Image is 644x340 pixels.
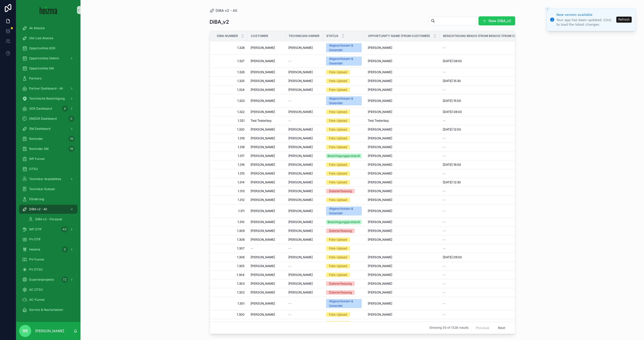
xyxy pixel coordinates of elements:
a: [PERSON_NAME] [251,163,282,167]
a: [PERSON_NAME] [288,127,320,132]
a: -- [443,136,537,140]
a: Abgeschlossen & Gesendet [326,57,362,66]
div: 0 [68,116,74,122]
a: [DATE] 08:00 [443,110,537,114]
span: DiBA v2 - Personal [35,217,62,221]
span: [PERSON_NAME] [288,46,313,50]
a: [PERSON_NAME] [288,110,320,114]
a: 1.328 [216,46,245,50]
a: Besichtigungsprotokoll [326,154,362,158]
a: [DATE] 15:30 [443,79,537,83]
span: [PERSON_NAME] [251,59,275,63]
a: Test Testerboy [368,119,437,123]
div: Abgeschlossen & Gesendet [329,43,359,52]
span: [PERSON_NAME] [251,88,275,92]
span: [PERSON_NAME] [288,70,313,74]
a: [PERSON_NAME] [251,70,282,74]
a: SDR Dashboard4 [19,104,77,113]
a: [PERSON_NAME] [288,209,320,213]
a: [DATE] 12:30 [443,180,537,184]
span: 1.312 [216,198,245,202]
div: Abgeschlossen & Gesendet [329,206,359,216]
div: 4 [62,106,68,112]
span: -- [288,99,291,103]
a: -- [443,220,537,224]
span: -- [443,209,446,213]
a: [PERSON_NAME] [251,220,282,224]
a: [PERSON_NAME] [368,198,437,202]
a: Opportunities SM [19,64,77,73]
a: Techniker Ruleset [19,185,77,194]
span: OTSO [29,167,38,171]
a: 1.310 [216,220,245,224]
div: Foto-Upload [329,70,347,74]
span: [PERSON_NAME] [368,180,392,184]
a: [PERSON_NAME] [368,79,437,83]
a: [PERSON_NAME] [288,180,320,184]
span: [PERSON_NAME] [251,99,275,103]
a: [PERSON_NAME] [368,99,437,103]
a: -- [443,46,537,50]
span: [PERSON_NAME] [288,145,313,149]
div: Foto-Upload [329,145,347,149]
span: [PERSON_NAME] [288,79,313,83]
span: [PERSON_NAME] [368,88,392,92]
span: Reminder SM [29,147,49,151]
a: [PERSON_NAME] [368,88,437,92]
span: [PERSON_NAME] [251,154,275,158]
a: -- [288,119,320,123]
a: Abgeschlossen & Gesendet [326,206,362,216]
span: [PERSON_NAME] [368,110,392,114]
a: [PERSON_NAME] [251,79,282,83]
a: -- [443,154,537,158]
a: 1.325 [216,79,245,83]
span: 1.324 [216,88,245,92]
span: 1.322 [216,110,245,114]
span: [PERSON_NAME] [368,209,392,213]
span: [PERSON_NAME] [368,136,392,140]
a: 1.308 [216,238,245,242]
div: Foto-Upload [329,198,347,202]
a: New DiBA_v2 [478,16,515,25]
span: Opportunities SM [29,66,54,70]
a: 1.320 [216,127,245,132]
a: -- [443,198,537,202]
a: Technische Besichtigung [19,94,77,103]
div: Foto-Upload [329,180,347,185]
a: Foto-Upload [326,110,362,114]
div: Foto-Upload [329,118,347,123]
div: Foto-Upload [329,110,347,114]
a: Techniker Availabilties [19,175,77,184]
a: [PERSON_NAME] [288,198,320,202]
a: Partners [19,74,77,83]
span: [PERSON_NAME] [368,229,392,233]
a: [PERSON_NAME] [251,59,282,63]
span: -- [443,119,446,123]
span: [PERSON_NAME] [288,127,313,132]
a: Foto-Upload [326,118,362,123]
span: [PERSON_NAME] [288,229,313,233]
span: [PERSON_NAME] [288,198,313,202]
a: [PERSON_NAME] [368,189,437,193]
span: [PERSON_NAME] [368,59,392,63]
span: 1.319 [216,136,245,140]
a: [PERSON_NAME] [288,70,320,74]
a: Opportunities (Admin [19,54,77,63]
a: Besichtigungsprotokoll [326,220,362,224]
span: [PERSON_NAME] [251,220,275,224]
span: [PERSON_NAME] [251,172,275,176]
a: [PERSON_NAME] [368,154,437,158]
span: [PERSON_NAME] [251,198,275,202]
a: DiBA v2 - All [19,205,77,214]
span: -- [443,46,446,50]
a: WP OTIF43 [19,225,77,234]
a: DiBA v2 - Personal [25,215,77,224]
span: [PERSON_NAME] [368,145,392,149]
span: WP OTIF [29,227,42,231]
span: Technische Besichtigung [29,97,65,101]
a: Partner Dashboard - All [19,84,77,93]
span: -- [288,59,291,63]
span: Test Testerboy [251,119,272,123]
